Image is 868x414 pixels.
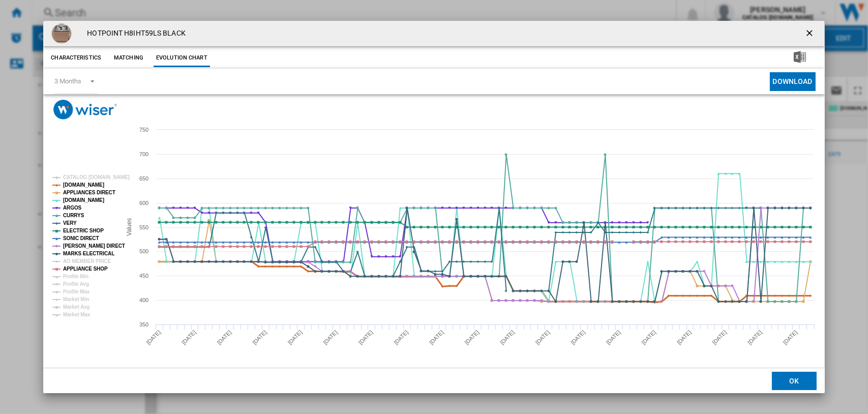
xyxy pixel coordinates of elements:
[641,329,657,346] tspan: [DATE]
[63,304,89,310] tspan: Market Avg
[139,248,148,254] tspan: 500
[139,297,148,303] tspan: 400
[154,49,210,67] button: Evolution chart
[216,329,233,346] tspan: [DATE]
[139,175,148,182] tspan: 650
[393,329,410,346] tspan: [DATE]
[570,329,587,346] tspan: [DATE]
[63,205,82,211] tspan: ARGOS
[711,329,728,346] tspan: [DATE]
[139,200,148,206] tspan: 600
[499,329,516,346] tspan: [DATE]
[800,23,821,44] button: getI18NText('BUTTONS.CLOSE_DIALOG')
[139,127,148,133] tspan: 750
[51,23,72,44] img: 869991657020.jpg
[63,190,115,195] tspan: APPLIANCES DIRECT
[676,329,693,346] tspan: [DATE]
[464,329,481,346] tspan: [DATE]
[63,289,90,294] tspan: Profile Max
[63,213,84,218] tspan: CURRYS
[139,151,148,157] tspan: 700
[804,28,817,40] ng-md-icon: getI18NText('BUTTONS.CLOSE_DIALOG')
[357,329,374,346] tspan: [DATE]
[63,243,125,249] tspan: [PERSON_NAME] DIRECT
[106,49,151,67] button: Matching
[63,258,111,264] tspan: AO MEMBER PRICE
[251,329,268,346] tspan: [DATE]
[63,266,108,272] tspan: APPLIANCE SHOP
[605,329,622,346] tspan: [DATE]
[63,228,104,233] tspan: ELECTRIC SHOP
[287,329,304,346] tspan: [DATE]
[63,182,104,188] tspan: [DOMAIN_NAME]
[48,49,104,67] button: Characteristics
[139,321,148,328] tspan: 350
[82,28,185,39] h4: HOTPOINT H8IHT59LS BLACK
[63,274,88,279] tspan: Profile Min
[126,218,133,236] tspan: Values
[139,224,148,230] tspan: 550
[139,273,148,279] tspan: 450
[63,251,114,256] tspan: MARKS ELECTRICAL
[534,329,551,346] tspan: [DATE]
[63,197,104,203] tspan: [DOMAIN_NAME]
[43,21,824,394] md-dialog: Product popup
[772,372,817,390] button: OK
[63,297,89,302] tspan: Market Min
[63,312,91,317] tspan: Market Max
[63,220,77,226] tspan: VERY
[746,329,763,346] tspan: [DATE]
[777,49,822,67] button: Download in Excel
[322,329,339,346] tspan: [DATE]
[63,235,99,241] tspan: SONIC DIRECT
[428,329,445,346] tspan: [DATE]
[63,174,130,180] tspan: CATALOG [DOMAIN_NAME]
[770,72,816,91] button: Download
[794,51,806,63] img: excel-24x24.png
[63,281,89,287] tspan: Profile Avg
[53,100,117,120] img: logo_wiser_300x94.png
[181,329,197,346] tspan: [DATE]
[782,329,799,346] tspan: [DATE]
[54,77,81,85] div: 3 Months
[145,329,162,346] tspan: [DATE]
